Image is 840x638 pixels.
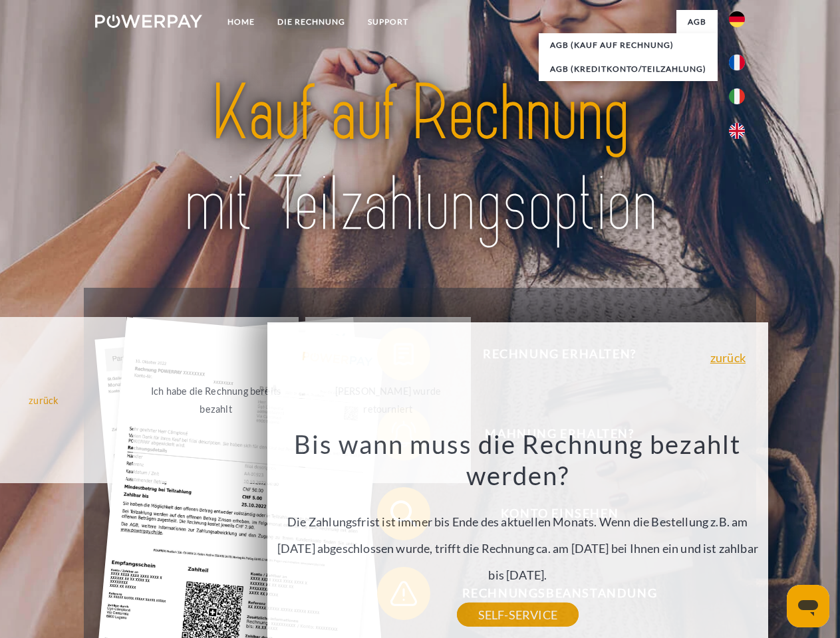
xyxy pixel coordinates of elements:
img: logo-powerpay-white.svg [95,15,202,28]
a: AGB (Kauf auf Rechnung) [539,33,718,57]
a: SELF-SERVICE [457,603,579,627]
a: SUPPORT [356,10,420,34]
img: title-powerpay_de.svg [127,64,713,255]
div: Ich habe die Rechnung bereits bezahlt [141,382,291,418]
img: it [729,88,745,104]
div: Die Zahlungsfrist ist immer bis Ende des aktuellen Monats. Wenn die Bestellung z.B. am [DATE] abg... [275,428,760,615]
img: de [729,11,745,27]
img: en [729,123,745,139]
iframe: Schaltfläche zum Öffnen des Messaging-Fensters [787,585,829,627]
img: fr [729,54,745,70]
a: zurück [710,352,746,364]
a: DIE RECHNUNG [266,10,356,34]
h3: Bis wann muss die Rechnung bezahlt werden? [275,428,760,492]
a: agb [676,10,718,34]
a: Home [216,10,266,34]
a: AGB (Kreditkonto/Teilzahlung) [539,57,718,81]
